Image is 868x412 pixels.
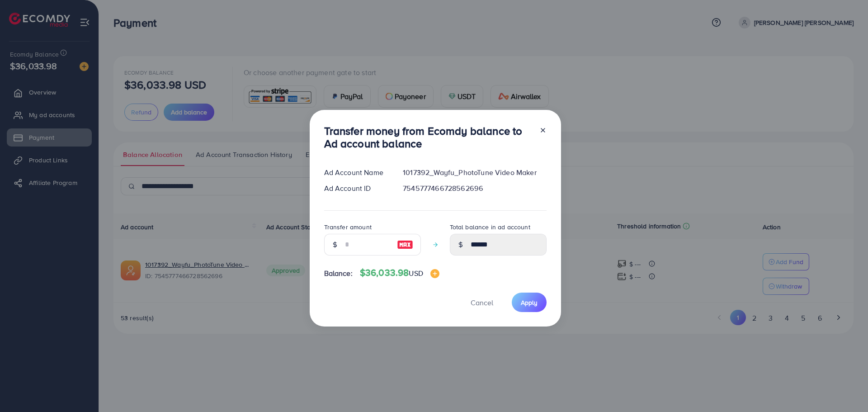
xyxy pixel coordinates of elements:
[430,269,439,278] img: image
[324,124,532,151] h3: Transfer money from Ecomdy balance to Ad account balance
[317,183,396,194] div: Ad Account ID
[459,293,505,312] button: Cancel
[317,167,396,178] div: Ad Account Name
[396,167,553,178] div: 1017392_Wayfu_PhotoTune Video Maker
[830,371,861,405] iframe: Chat
[409,268,423,278] span: USD
[396,183,553,194] div: 7545777466728562696
[324,268,353,279] span: Balance:
[397,239,413,250] img: image
[471,298,493,308] span: Cancel
[324,223,372,232] label: Transfer amount
[450,223,530,232] label: Total balance in ad account
[360,267,439,279] h4: $36,033.98
[512,293,547,312] button: Apply
[521,298,538,307] span: Apply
